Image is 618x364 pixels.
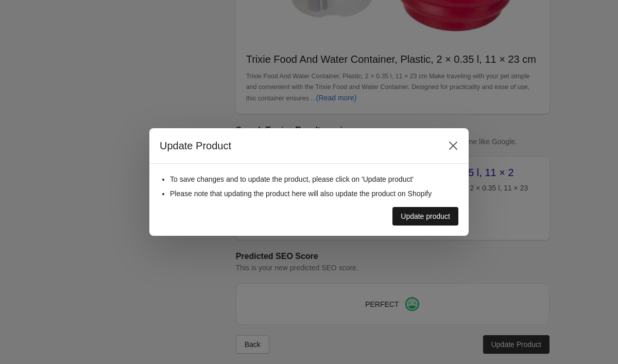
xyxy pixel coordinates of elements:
button: Update product [392,207,458,226]
div: Update product [401,212,450,220]
h2: Update Product [160,138,434,153]
li: To save changes and to update the product, please click on 'Update product' [170,174,458,184]
button: Close [444,136,462,155]
li: Please note that updating the product here will also update the product on Shopify [170,188,458,199]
